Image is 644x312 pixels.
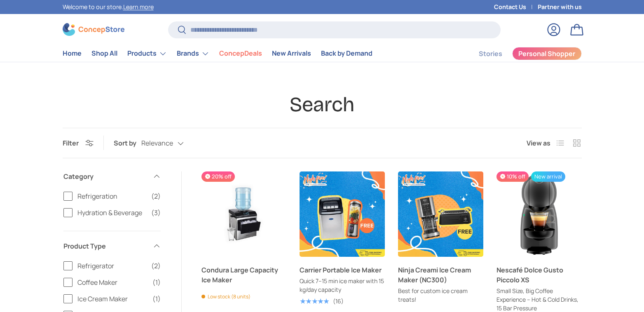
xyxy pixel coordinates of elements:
[141,136,200,150] button: Relevance
[77,277,148,287] span: Coffee Maker
[201,171,287,257] a: Condura Large Capacity Ice Maker
[151,191,161,201] span: (2)
[272,45,311,61] a: New Arrivals
[63,171,148,181] span: Category
[63,45,372,62] nav: Primary
[151,261,161,271] span: (2)
[141,139,173,147] span: Relevance
[527,138,550,148] span: View as
[63,45,82,61] a: Home
[63,2,154,12] p: Welcome to our store.
[398,265,483,285] a: Ninja Creami Ice Cream Maker (NC300)
[398,171,483,257] a: Ninja Creami Ice Cream Maker (NC300)
[152,294,161,304] span: (1)
[63,241,148,251] span: Product Type
[538,2,582,12] a: Partner with us
[123,3,154,11] a: Learn more
[459,45,582,62] nav: Secondary
[77,261,146,271] span: Refrigerator
[172,45,214,62] summary: Brands
[496,171,582,257] a: Nescafé Dolce Gusto Piccolo XS
[300,171,385,257] a: Carrier Portable Ice Maker
[518,50,575,57] span: Personal Shopper
[114,138,141,148] label: Sort by
[201,265,287,285] a: Condura Large Capacity Ice Maker
[152,277,161,287] span: (1)
[63,92,582,117] h1: Search
[63,162,161,191] summary: Category
[177,45,209,62] a: Brands
[496,171,529,182] span: 10% off
[77,208,146,218] span: Hydration & Beverage
[91,45,117,61] a: Shop All
[151,208,161,218] span: (3)
[479,46,502,62] a: Stories
[321,45,372,61] a: Back by Demand
[219,45,262,61] a: ConcepDeals
[122,45,172,62] summary: Products
[77,191,146,201] span: Refrigeration
[77,294,148,304] span: Ice Cream Maker
[63,231,161,261] summary: Product Type
[494,2,538,12] a: Contact Us
[496,265,582,285] a: Nescafé Dolce Gusto Piccolo XS
[127,45,167,62] a: Products
[300,265,385,275] a: Carrier Portable Ice Maker
[201,171,235,182] span: 20% off
[512,47,582,60] a: Personal Shopper
[63,23,124,36] img: ConcepStore
[531,171,565,182] span: New arrival
[63,138,79,148] span: Filter
[63,138,94,148] button: Filter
